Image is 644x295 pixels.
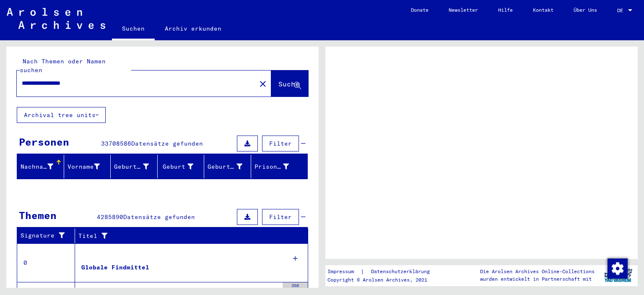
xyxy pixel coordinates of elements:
div: Geburtsdatum [208,160,253,173]
div: | [327,267,440,276]
mat-header-cell: Prisoner # [251,155,308,178]
mat-label: Nach Themen oder Namen suchen [20,57,106,74]
div: Titel [78,232,291,240]
span: DE [617,8,626,13]
mat-header-cell: Geburtsname [111,155,158,178]
img: Zustimmung ändern [608,258,628,279]
img: Arolsen_neg.svg [7,8,105,29]
span: 4285890 [97,213,123,221]
p: wurden entwickelt in Partnerschaft mit [480,275,595,283]
span: Filter [269,140,292,147]
div: Nachname [21,162,53,171]
button: Archival tree units [17,107,106,123]
span: Filter [269,213,292,221]
div: Geburt‏ [161,160,204,173]
p: Die Arolsen Archives Online-Collections [480,268,595,275]
button: Filter [262,136,299,151]
div: Geburtsname [114,162,149,171]
div: Vorname [68,160,111,173]
a: Datenschutzerklärung [364,267,440,276]
div: Vorname [68,162,100,171]
div: Geburt‏ [161,162,194,171]
div: Titel [78,229,300,243]
div: Prisoner # [254,162,289,171]
mat-header-cell: Geburtsdatum [204,155,251,178]
a: Suchen [112,18,155,40]
button: Suche [271,70,308,97]
div: Signature [21,229,77,243]
div: Geburtsdatum [208,162,242,171]
mat-icon: close [258,79,268,89]
div: 350 [283,282,308,291]
button: Filter [262,209,299,225]
a: Archiv erkunden [155,18,231,39]
div: Personen [19,134,69,149]
span: 33708586 [101,140,131,147]
span: Datensätze gefunden [131,140,203,147]
p: Copyright © Arolsen Archives, 2021 [327,276,440,284]
div: Zustimmung ändern [607,258,627,278]
span: Suche [278,80,299,88]
button: Clear [254,75,271,92]
mat-header-cell: Nachname [17,155,64,178]
div: Signature [21,231,68,240]
div: Prisoner # [254,160,300,173]
td: 0 [17,243,75,282]
mat-header-cell: Vorname [64,155,111,178]
div: Globale Findmittel [81,263,149,272]
mat-header-cell: Geburt‏ [158,155,205,178]
div: Nachname [21,160,64,173]
div: Themen [19,208,57,223]
div: Geburtsname [114,160,159,173]
a: Impressum [327,267,361,276]
span: Datensätze gefunden [123,213,195,221]
img: yv_logo.png [602,265,634,286]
